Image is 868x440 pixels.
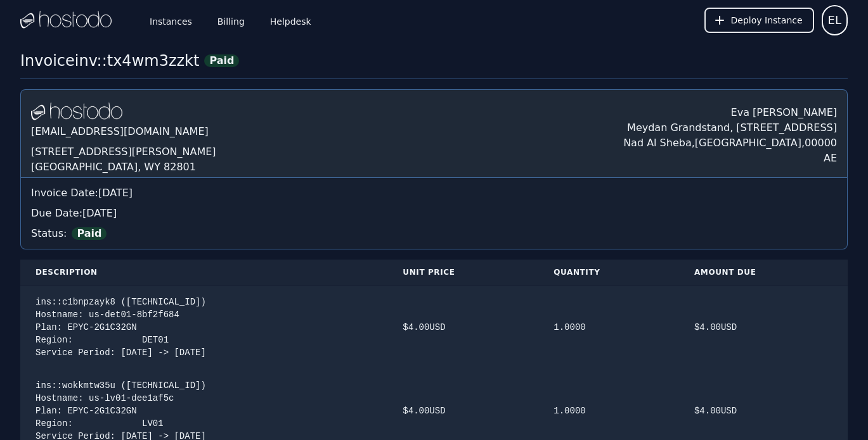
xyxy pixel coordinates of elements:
[694,405,832,417] div: $ 4.00 USD
[31,103,122,122] img: Logo
[694,321,832,334] div: $ 4.00 USD
[554,321,664,334] div: 1.0000
[623,120,837,135] div: Meydan Grandstand, [STREET_ADDRESS]
[31,206,837,221] div: Due Date: [DATE]
[31,160,216,175] div: [GEOGRAPHIC_DATA], WY 82801
[31,144,216,160] div: [STREET_ADDRESS][PERSON_NAME]
[403,321,523,334] div: $ 4.00 USD
[20,260,387,286] th: Description
[554,405,664,417] div: 1.0000
[20,11,112,30] img: Logo
[704,8,814,33] button: Deploy Instance
[623,151,837,166] div: AE
[731,14,803,27] span: Deploy Instance
[72,227,107,240] span: Paid
[31,221,837,241] div: Status:
[403,405,523,417] div: $ 4.00 USD
[538,260,679,286] th: Quantity
[623,135,837,151] div: Nad Al Sheba , [GEOGRAPHIC_DATA] , 00000
[822,5,848,35] button: User menu
[31,122,216,144] div: [EMAIL_ADDRESS][DOMAIN_NAME]
[36,296,372,359] div: ins::c1bnpzayk8 ([TECHNICAL_ID]) Hostname: us-det01-8bf2f684 Plan: EPYC-2G1C32GN Region: DET01 Se...
[20,51,199,71] div: Invoice inv::tx4wm3zzkt
[828,11,841,29] span: EL
[387,260,538,286] th: Unit Price
[204,54,239,67] span: Paid
[623,100,837,120] div: Eva [PERSON_NAME]
[679,260,848,286] th: Amount Due
[31,185,837,201] div: Invoice Date: [DATE]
